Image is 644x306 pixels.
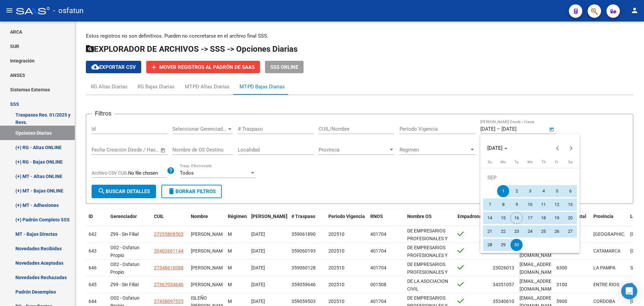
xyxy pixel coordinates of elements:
[484,239,496,251] span: 28
[555,160,558,164] span: Fr
[550,184,563,198] button: September 5, 2025
[511,225,523,237] span: 23
[511,199,523,211] span: 9
[496,198,510,211] button: September 8, 2025
[510,225,523,238] button: September 23, 2025
[563,211,577,225] button: September 20, 2025
[565,141,578,155] button: Next month
[497,239,509,251] span: 29
[484,199,496,211] span: 7
[497,212,509,224] span: 15
[484,212,496,224] span: 14
[487,145,502,151] span: [DATE]
[563,184,577,198] button: September 6, 2025
[523,198,537,211] button: September 10, 2025
[496,225,510,238] button: September 22, 2025
[551,212,563,224] span: 19
[496,238,510,252] button: September 29, 2025
[537,185,549,197] span: 4
[527,160,533,164] span: We
[537,199,549,211] span: 11
[485,142,510,154] button: Choose month and year
[537,184,550,198] button: September 4, 2025
[511,185,523,197] span: 2
[524,225,536,237] span: 24
[497,185,509,197] span: 1
[563,225,577,238] button: September 27, 2025
[551,141,565,155] button: Previous month
[550,198,563,211] button: September 12, 2025
[541,160,546,164] span: Th
[551,185,563,197] span: 5
[511,212,523,224] span: 16
[497,199,509,211] span: 8
[524,212,536,224] span: 17
[523,225,537,238] button: September 24, 2025
[568,160,573,164] span: Sa
[564,225,576,237] span: 27
[484,225,496,237] span: 21
[550,211,563,225] button: September 19, 2025
[537,198,550,211] button: September 11, 2025
[515,160,519,164] span: Tu
[524,199,536,211] span: 10
[510,238,523,252] button: September 30, 2025
[496,211,510,225] button: September 15, 2025
[497,225,509,237] span: 22
[483,198,496,211] button: September 7, 2025
[537,225,549,237] span: 25
[483,211,496,225] button: September 14, 2025
[483,225,496,238] button: September 21, 2025
[537,211,550,225] button: September 18, 2025
[551,199,563,211] span: 12
[488,160,492,164] span: Su
[524,185,536,197] span: 3
[563,198,577,211] button: September 13, 2025
[510,184,523,198] button: September 2, 2025
[621,283,637,299] div: Open Intercom Messenger
[564,212,576,224] span: 20
[551,225,563,237] span: 26
[483,171,577,184] td: SEP
[483,238,496,252] button: September 28, 2025
[510,211,523,225] button: September 16, 2025
[564,185,576,197] span: 6
[500,160,506,164] span: Mo
[564,199,576,211] span: 13
[537,212,549,224] span: 18
[510,198,523,211] button: September 9, 2025
[537,225,550,238] button: September 25, 2025
[496,184,510,198] button: September 1, 2025
[511,239,523,251] span: 30
[523,211,537,225] button: September 17, 2025
[523,184,537,198] button: September 3, 2025
[550,225,563,238] button: September 26, 2025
